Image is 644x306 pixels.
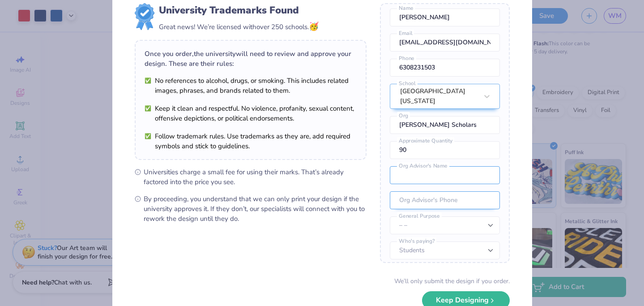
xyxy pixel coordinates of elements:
[394,276,510,286] div: We’ll only submit the design if you order.
[390,191,500,209] input: Org Advisor's Phone
[390,34,500,52] input: Email
[135,3,154,30] img: license-marks-badge.png
[145,49,357,69] div: Once you order, the university will need to review and approve your design. These are their rules:
[390,9,500,26] input: Name
[309,21,319,32] span: 🥳
[390,59,500,77] input: Phone
[400,86,478,106] div: [GEOGRAPHIC_DATA][US_STATE]
[145,103,357,123] li: Keep it clean and respectful. No violence, profanity, sexual content, offensive depictions, or po...
[390,116,500,134] input: Org
[390,141,500,159] input: Approximate Quantity
[159,3,319,17] div: University Trademarks Found
[159,21,319,33] div: Great news! We’re licensed with over 250 schools.
[144,194,367,224] span: By proceeding, you understand that we can only print your design if the university approves it. I...
[144,167,367,187] span: Universities charge a small fee for using their marks. That’s already factored into the price you...
[390,166,500,184] input: Org Advisor's Name
[145,131,357,151] li: Follow trademark rules. Use trademarks as they are, add required symbols and stick to guidelines.
[145,76,357,95] li: No references to alcohol, drugs, or smoking. This includes related images, phrases, and brands re...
